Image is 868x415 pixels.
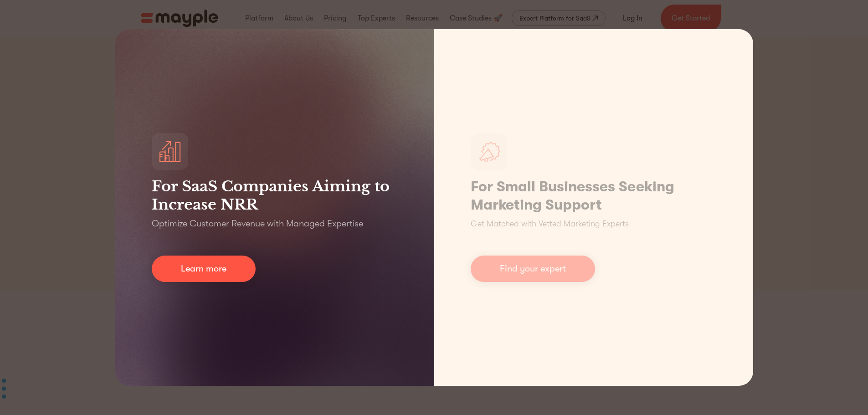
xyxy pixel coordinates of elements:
[471,218,629,230] p: Get Matched with Vetted Marketing Experts
[152,256,256,282] a: Learn more
[471,256,595,282] a: Find your expert
[471,178,717,214] h1: For Small Businesses Seeking Marketing Support
[152,177,398,214] h3: For SaaS Companies Aiming to Increase NRR
[152,217,363,230] p: Optimize Customer Revenue with Managed Expertise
